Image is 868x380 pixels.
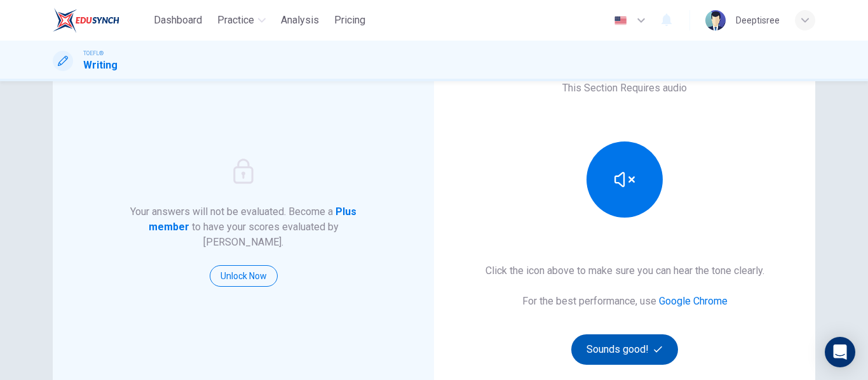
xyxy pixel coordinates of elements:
span: Analysis [281,13,319,28]
h6: For the best performance, use [522,294,728,309]
strong: Plus member [149,206,357,233]
button: Practice [212,9,271,32]
button: Pricing [329,9,370,32]
span: TOEFL® [83,49,104,58]
h1: Writing [83,58,118,73]
h6: Your answers will not be evaluated. Become a to have your scores evaluated by [PERSON_NAME]. [129,204,358,250]
img: en [613,16,628,25]
div: Deeptisree [736,13,780,28]
span: Dashboard [154,13,202,28]
button: Dashboard [149,9,207,32]
div: Open Intercom Messenger [825,337,855,367]
a: Google Chrome [659,295,728,307]
h6: Click the icon above to make sure you can hear the tone clearly. [485,263,764,278]
h6: This Section Requires audio [562,81,687,96]
span: Practice [217,13,254,28]
a: EduSynch logo [53,8,149,33]
img: Profile picture [705,10,726,30]
button: Sounds good! [571,334,678,365]
img: EduSynch logo [53,8,119,33]
button: Unlock Now [210,265,278,287]
span: Pricing [334,13,365,28]
button: Analysis [276,9,324,32]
